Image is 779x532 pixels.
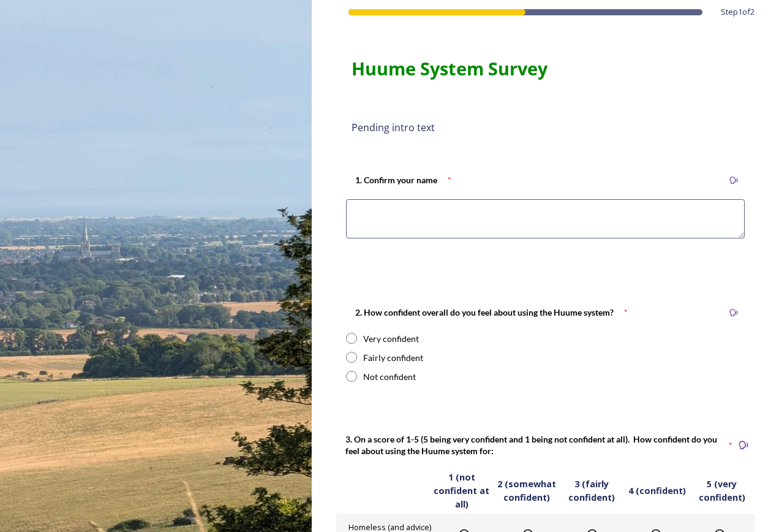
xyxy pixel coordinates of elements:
[363,332,419,345] div: Very confident
[355,307,614,317] strong: 2. How confident overall do you feel about using the Huume system?
[690,477,755,504] span: 5 (very confident)
[345,434,719,457] strong: 3. On a score of 1-5 (5 being very confident and 1 being not confident at all). How confident do ...
[355,175,437,185] strong: 1. Confirm your name
[721,6,755,18] span: Step 1 of 2
[559,477,624,504] span: 3 (fairly confident)
[628,484,686,498] span: 4 (confident)
[429,471,494,511] span: 1 (not confident at all)
[352,121,435,135] p: Pending intro text
[494,477,559,504] span: 2 (somewhat confident)
[363,370,416,383] div: Not confident
[363,351,423,364] div: Fairly confident
[352,56,548,80] strong: Huume System Survey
